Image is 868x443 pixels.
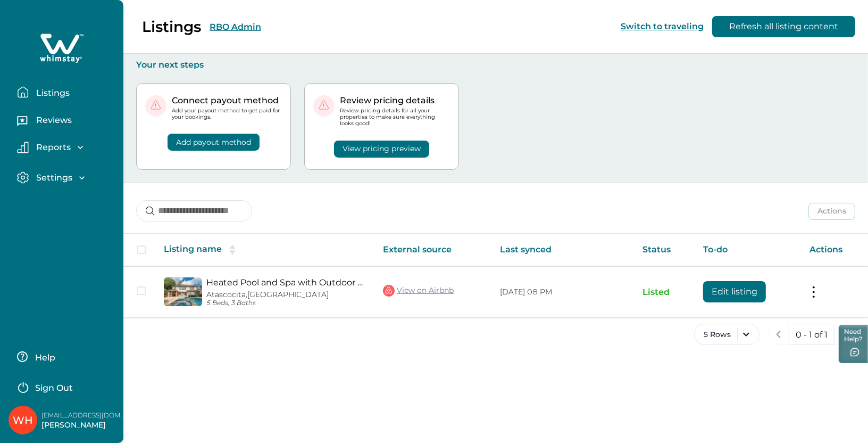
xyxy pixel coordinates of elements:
[17,171,115,184] button: Settings
[33,115,72,126] p: Reviews
[13,407,33,433] div: Whimstay Host
[41,420,127,431] p: [PERSON_NAME]
[834,324,855,345] button: next page
[41,410,127,421] p: [EMAIL_ADDRESS][DOMAIN_NAME]
[634,234,695,266] th: Status
[17,346,111,367] button: Help
[172,108,282,120] p: Add your payout method to get paid for your bookings.
[801,234,868,266] th: Actions
[17,376,111,397] button: Sign Out
[621,21,704,31] button: Switch to traveling
[642,287,686,298] p: Listed
[703,281,766,302] button: Edit listing
[32,352,55,363] p: Help
[172,95,282,106] p: Connect payout method
[17,111,115,133] button: Reviews
[694,324,759,345] button: 5 Rows
[500,287,625,298] p: [DATE] 08 PM
[33,142,71,153] p: Reports
[33,173,72,183] p: Settings
[340,95,450,106] p: Review pricing details
[808,203,855,220] button: Actions
[164,277,202,306] img: propertyImage_Heated Pool and Spa with Outdoor Space - Stunning Retreat
[206,277,366,288] a: Heated Pool and Spa with Outdoor Space - Stunning Retreat
[374,234,492,266] th: External source
[712,16,855,37] button: Refresh all listing content
[789,324,834,345] button: 0 - 1 of 1
[17,81,115,103] button: Listings
[206,299,366,307] p: 5 Beds, 3 Baths
[383,284,454,298] a: View on Airbnb
[17,142,115,153] button: Reports
[334,141,429,158] button: View pricing preview
[142,18,201,36] p: Listings
[492,234,634,266] th: Last synced
[33,88,70,99] p: Listings
[210,22,261,32] button: RBO Admin
[136,60,855,70] p: Your next steps
[168,134,260,151] button: Add payout method
[222,244,243,255] button: sorting
[206,290,366,299] p: Atascocita, [GEOGRAPHIC_DATA]
[155,234,374,266] th: Listing name
[35,383,73,393] p: Sign Out
[796,330,828,340] p: 0 - 1 of 1
[340,108,450,127] p: Review pricing details for all your properties to make sure everything looks good!
[695,234,802,266] th: To-do
[768,324,789,345] button: previous page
